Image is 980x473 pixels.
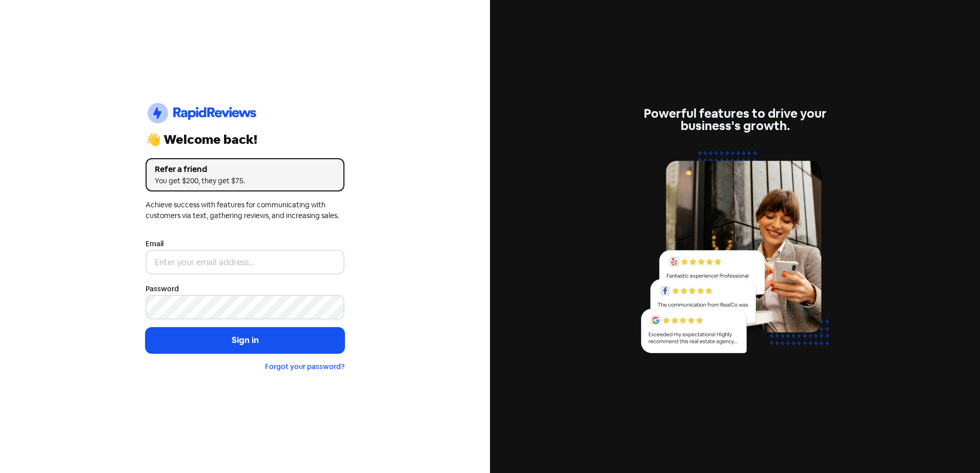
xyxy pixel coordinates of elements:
[636,107,834,132] div: Powerful features to drive your business's growth.
[265,362,344,371] a: Forgot your password?
[146,284,179,294] label: Password
[146,200,344,221] div: Achieve success with features for communicating with customers via text, gathering reviews, and i...
[155,176,335,186] div: You get $200, they get $75.
[146,239,164,249] label: Email
[146,250,344,274] input: Enter your email address...
[155,163,335,176] div: Refer a friend
[146,328,344,353] button: Sign in
[636,144,834,365] img: reviews
[146,134,344,146] div: 👋 Welcome back!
